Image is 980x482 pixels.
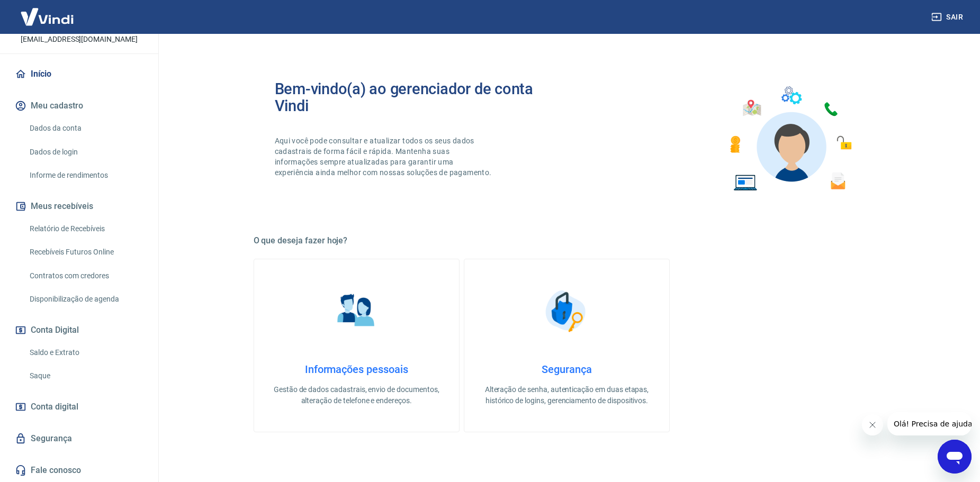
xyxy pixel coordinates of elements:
h4: Segurança [481,363,652,376]
a: Disponibilização de agenda [25,288,146,310]
a: Dados da conta [25,117,146,139]
a: Contratos com credores [25,265,146,287]
p: Aqui você pode consultar e atualizar todos os seus dados cadastrais de forma fácil e rápida. Mant... [275,135,494,178]
a: Saque [25,365,146,387]
a: Informe de rendimentos [25,165,146,186]
img: Segurança [540,285,593,338]
p: Alteração de senha, autenticação em duas etapas, histórico de logins, gerenciamento de dispositivos. [481,384,652,406]
button: Sair [929,7,967,27]
h4: Informações pessoais [271,363,442,376]
a: Fale conosco [13,459,146,482]
img: Vindi [13,1,82,33]
a: Conta digital [13,395,146,419]
button: Meus recebíveis [13,195,146,218]
a: Recebíveis Futuros Online [25,241,146,263]
iframe: Fechar mensagem [862,414,883,435]
a: SegurançaSegurançaAlteração de senha, autenticação em duas etapas, histórico de logins, gerenciam... [464,259,670,432]
iframe: Mensagem da empresa [887,412,972,435]
a: Informações pessoaisInformações pessoaisGestão de dados cadastrais, envio de documentos, alteraçã... [254,259,460,432]
span: Conta digital [31,399,78,414]
a: Saldo e Extrato [25,342,146,363]
a: Início [13,62,146,86]
h2: Bem-vindo(a) ao gerenciador de conta Vindi [275,80,567,114]
img: Informações pessoais [330,285,383,338]
img: Imagem de um avatar masculino com diversos icones exemplificando as funcionalidades do gerenciado... [721,80,859,197]
span: Olá! Precisa de ajuda? [6,7,89,16]
p: [EMAIL_ADDRESS][DOMAIN_NAME] [21,34,138,45]
button: Meu cadastro [13,94,146,117]
a: Dados de login [25,141,146,163]
a: Segurança [13,427,146,450]
h5: O que deseja fazer hoje? [254,235,880,246]
p: Gestão de dados cadastrais, envio de documentos, alteração de telefone e endereços. [271,384,442,406]
iframe: Botão para abrir a janela de mensagens [938,440,972,474]
a: Relatório de Recebíveis [25,218,146,240]
button: Conta Digital [13,319,146,342]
